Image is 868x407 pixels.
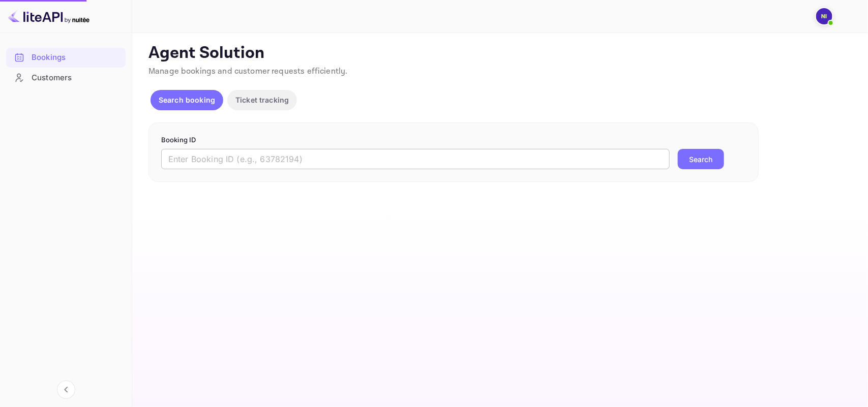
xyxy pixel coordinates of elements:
p: Agent Solution [148,43,850,64]
p: Search booking [159,95,215,105]
div: Bookings [6,48,126,68]
button: Search [678,149,724,169]
img: LiteAPI logo [8,8,89,24]
div: Customers [6,68,126,88]
p: Booking ID [161,135,746,145]
a: Bookings [6,48,126,67]
div: Bookings [32,52,121,64]
img: N Ibadah [816,8,832,24]
button: Collapse navigation [57,381,75,399]
a: Customers [6,68,126,87]
div: Customers [32,72,121,84]
p: Ticket tracking [235,95,289,105]
span: Manage bookings and customer requests efficiently. [148,66,348,77]
input: Enter Booking ID (e.g., 63782194) [161,149,670,169]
